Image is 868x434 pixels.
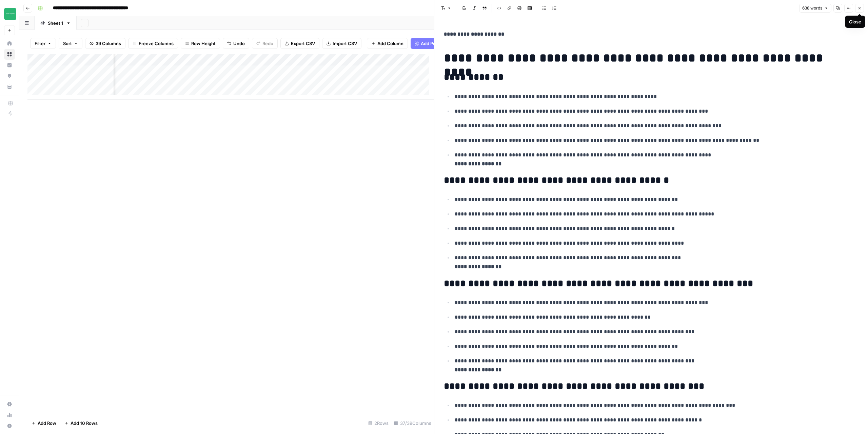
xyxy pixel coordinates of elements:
div: Sheet 1 [48,20,63,26]
span: Add Column [377,40,403,47]
a: Home [4,38,15,49]
span: Add 10 Rows [71,420,98,427]
span: Sort [63,40,72,47]
span: Add Row [38,420,56,427]
span: Row Height [191,40,216,47]
div: 2 Rows [366,418,391,429]
span: Undo [233,40,245,47]
a: Opportunities [4,71,15,81]
button: Workspace: Team Empathy [4,5,15,22]
button: Import CSV [322,38,361,49]
button: Add 10 Rows [60,418,102,429]
button: Undo [223,38,249,49]
button: Add Row [27,418,60,429]
span: Freeze Columns [139,40,174,47]
div: Close [849,18,861,25]
span: Export CSV [291,40,315,47]
button: Redo [252,38,278,49]
button: Add Column [367,38,408,49]
span: Redo [262,40,273,47]
span: Import CSV [333,40,357,47]
a: Browse [4,49,15,60]
span: 638 words [802,5,822,11]
button: 638 words [799,4,831,13]
button: Filter [30,38,56,49]
img: Team Empathy Logo [4,8,16,20]
button: Freeze Columns [128,38,178,49]
button: Export CSV [280,38,319,49]
button: Add Power Agent [411,38,462,49]
span: 39 Columns [96,40,121,47]
span: Add Power Agent [421,40,458,47]
button: Sort [59,38,82,49]
button: Row Height [181,38,220,49]
button: 39 Columns [85,38,125,49]
button: Help + Support [4,420,15,431]
a: Usage [4,410,15,420]
a: Sheet 1 [35,16,77,30]
a: Insights [4,60,15,71]
span: Filter [35,40,45,47]
a: Your Data [4,81,15,92]
a: Settings [4,399,15,410]
div: 37/39 Columns [391,418,434,429]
